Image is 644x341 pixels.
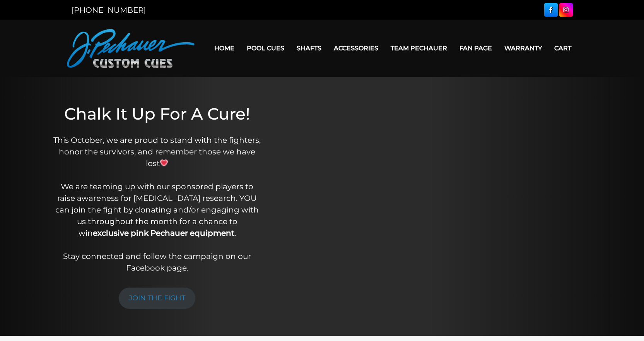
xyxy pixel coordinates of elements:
[384,38,453,58] a: Team Pechauer
[93,228,234,238] strong: exclusive pink Pechauer equipment
[241,38,290,58] a: Pool Cues
[119,288,195,309] a: JOIN THE FIGHT
[548,38,577,58] a: Cart
[290,38,328,58] a: Shafts
[67,29,195,68] img: Pechauer Custom Cues
[328,38,384,58] a: Accessories
[498,38,548,58] a: Warranty
[72,5,146,15] a: [PHONE_NUMBER]
[52,134,262,274] p: This October, we are proud to stand with the fighters, honor the survivors, and remember those we...
[160,159,168,167] img: 💗
[208,38,241,58] a: Home
[453,38,498,58] a: Fan Page
[52,104,262,123] h1: Chalk It Up For A Cure!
